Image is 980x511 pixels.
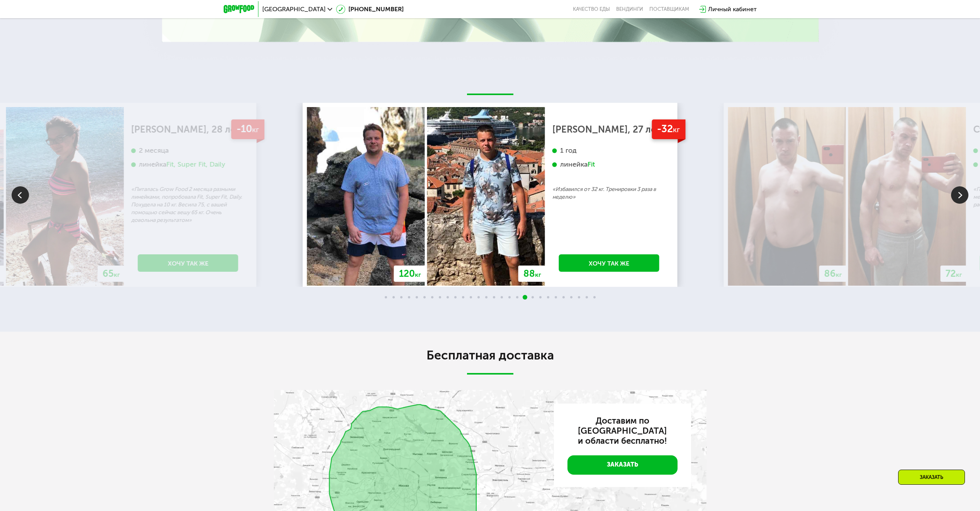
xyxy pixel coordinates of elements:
div: 72 [941,266,967,282]
span: кг [673,125,680,134]
div: 88 [518,266,546,282]
h3: Доставим по [GEOGRAPHIC_DATA] и области бесплатно! [567,416,678,446]
span: кг [535,271,541,278]
span: кг [836,271,842,278]
div: [PERSON_NAME], 28 лет [131,126,245,133]
a: [PHONE_NUMBER] [336,5,404,14]
div: линейка [131,160,245,169]
div: Fit, Super Fit, Daily [166,160,226,169]
p: «Избавился от 32 кг. Тренировки 3 раза в неделю» [552,186,666,201]
a: Качество еды [573,6,610,12]
a: Заказать [567,455,678,475]
img: Slide right [951,186,968,204]
h2: Бесплатная доставка [274,347,707,363]
span: кг [415,271,421,278]
div: Личный кабинет [708,5,757,14]
a: Хочу так же [138,254,238,272]
div: -10 [231,119,264,139]
div: Заказать [898,470,965,485]
a: Вендинги [616,6,643,12]
div: -32 [652,119,685,139]
div: 1 год [552,146,666,155]
div: [PERSON_NAME], 27 лет [552,126,666,133]
a: Хочу так же [559,254,659,272]
span: кг [114,271,120,278]
span: [GEOGRAPHIC_DATA] [262,6,326,12]
img: Slide left [12,186,29,204]
div: 65 [98,266,125,282]
div: Fit [588,160,595,169]
span: кг [252,125,259,134]
div: линейка [552,160,666,169]
p: «Питалась Grow Food 2 месяца разными линейками, попробовала Fit, Super Fit, Daily. Похудела на 10... [131,186,245,224]
div: поставщикам [649,6,689,12]
div: 2 месяца [131,146,245,155]
div: 120 [394,266,426,282]
span: кг [956,271,962,278]
div: 86 [819,266,847,282]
